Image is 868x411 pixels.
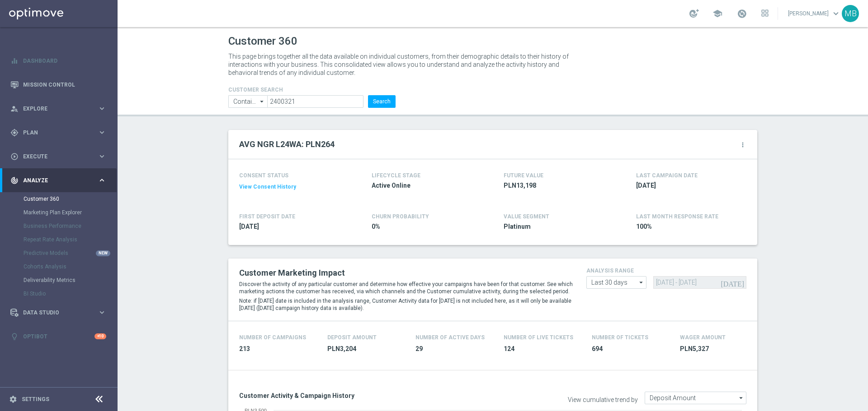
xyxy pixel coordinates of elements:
[24,195,94,203] a: Customer 360
[10,152,98,161] div: Execute
[637,277,646,288] i: arrow_drop_down
[10,105,98,113] div: Explore
[10,57,19,65] i: equalizer
[23,49,106,73] a: Dashboard
[10,129,107,136] div: gps_fixed Plan keyboard_arrow_right
[239,213,295,220] h4: FIRST DEPOSIT DATE
[10,333,107,340] div: lightbulb Optibot +10
[327,334,377,341] h4: Deposit Amount
[680,334,726,341] h4: Wager Amount
[24,260,117,273] div: Cohorts Analysis
[10,73,106,97] div: Mission Control
[10,57,107,65] button: equalizer Dashboard
[10,332,19,341] i: lightbulb
[787,7,842,20] a: [PERSON_NAME]keyboard_arrow_down
[24,209,94,216] a: Marketing Plan Explorer
[239,297,573,312] p: Note: if [DATE] date is included in the analysis range, Customer Activity data for [DATE] is not ...
[10,324,106,348] div: Optibot
[372,181,477,190] span: Active Online
[586,268,746,274] h4: analysis range
[10,129,19,137] i: gps_fixed
[24,192,117,206] div: Customer 360
[592,345,669,353] span: 694
[10,153,107,160] button: play_circle_outline Execute keyboard_arrow_right
[239,268,573,278] h2: Customer Marketing Impact
[327,345,405,353] span: PLN3,204
[636,172,698,179] h4: LAST CAMPAIGN DATE
[228,52,576,77] p: This page brings together all the data available on individual customers, from their demographic ...
[586,276,646,289] input: analysis range
[636,222,742,231] span: 100%
[239,345,316,353] span: 213
[504,345,581,353] span: 124
[10,177,107,184] button: track_changes Analyze keyboard_arrow_right
[239,281,573,295] p: Discover the activity of any particular customer and determine how effective your campaigns have ...
[10,176,19,185] i: track_changes
[504,172,543,179] h4: FUTURE VALUE
[23,106,98,111] span: Explore
[10,49,106,73] div: Dashboard
[239,139,335,150] h2: AVG NGR L24WA: PLN264
[10,129,98,137] div: Plan
[10,309,98,317] div: Data Studio
[24,246,117,260] div: Predictive Models
[23,178,98,183] span: Analyze
[568,396,638,404] label: View cumulative trend by
[504,181,609,190] span: PLN13,198
[239,183,296,191] button: View Consent History
[737,392,746,404] i: arrow_drop_down
[842,5,859,22] div: MB
[24,219,117,233] div: Business Performance
[24,206,117,219] div: Marketing Plan Explorer
[258,96,267,107] i: arrow_drop_down
[98,152,106,161] i: keyboard_arrow_right
[22,397,49,402] a: Settings
[24,273,117,287] div: Deliverability Metrics
[504,222,609,231] span: Platinum
[10,105,107,112] button: person_search Explore keyboard_arrow_right
[739,141,746,148] i: more_vert
[504,213,549,220] h4: VALUE SEGMENT
[239,222,345,231] span: 2022-04-10
[592,334,648,341] h4: Number Of Tickets
[239,334,306,341] h4: Number of Campaigns
[10,81,107,88] button: Mission Control
[23,154,98,159] span: Execute
[239,172,345,179] h4: CONSENT STATUS
[98,104,106,113] i: keyboard_arrow_right
[24,277,94,284] a: Deliverability Metrics
[636,181,742,190] span: 2025-08-27
[23,324,94,348] a: Optibot
[24,233,117,246] div: Repeat Rate Analysis
[10,309,107,316] button: Data Studio keyboard_arrow_right
[228,87,396,93] h4: CUSTOMER SEARCH
[228,35,757,48] h1: Customer 360
[98,308,106,317] i: keyboard_arrow_right
[680,345,757,353] span: PLN5,327
[10,176,98,185] div: Analyze
[267,95,363,108] input: Enter CID, Email, name or phone
[94,333,106,339] div: +10
[96,250,110,256] div: NEW
[23,310,98,315] span: Data Studio
[10,105,19,113] i: person_search
[372,172,420,179] h4: LIFECYCLE STAGE
[10,152,19,161] i: play_circle_outline
[636,213,718,220] span: LAST MONTH RESPONSE RATE
[98,128,106,137] i: keyboard_arrow_right
[23,73,106,97] a: Mission Control
[368,95,396,108] button: Search
[239,392,486,400] h3: Customer Activity & Campaign History
[24,287,117,300] div: BI Studio
[372,222,477,231] span: 0%
[9,395,17,403] i: settings
[415,334,485,341] h4: Number of Active Days
[712,9,722,18] span: school
[372,213,429,220] span: CHURN PROBABILITY
[504,334,573,341] h4: Number Of Live Tickets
